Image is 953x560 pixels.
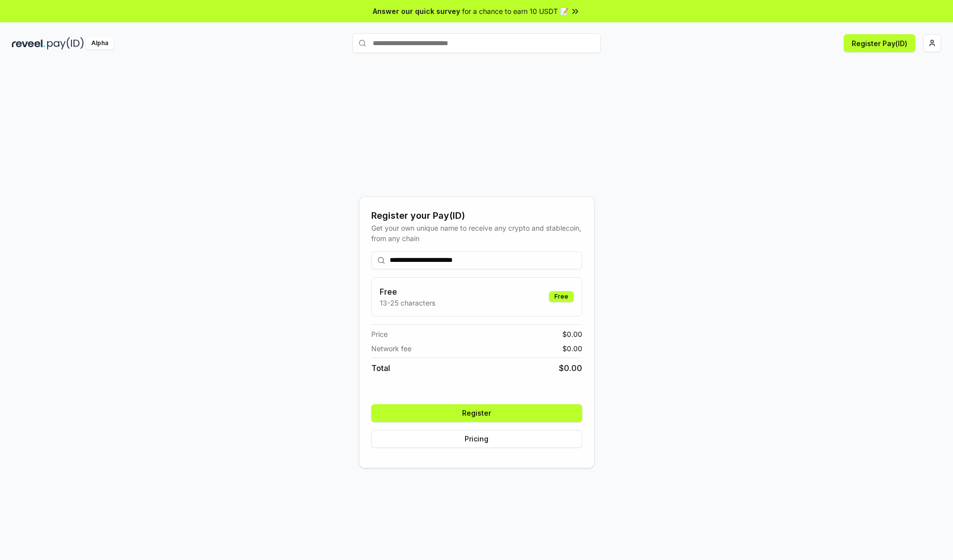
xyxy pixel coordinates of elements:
[562,329,582,339] span: $ 0.00
[371,404,582,422] button: Register
[380,298,435,308] p: 13-25 characters
[373,6,460,16] span: Answer our quick survey
[549,291,574,302] div: Free
[371,329,388,339] span: Price
[559,362,582,374] span: $ 0.00
[371,343,411,354] span: Network fee
[371,209,582,223] div: Register your Pay(ID)
[844,34,915,52] button: Register Pay(ID)
[371,430,582,448] button: Pricing
[47,37,84,50] img: pay_id
[371,223,582,244] div: Get your own unique name to receive any crypto and stablecoin, from any chain
[462,6,568,16] span: for a chance to earn 10 USDT 📝
[12,37,45,50] img: reveel_dark
[371,362,390,374] span: Total
[380,286,435,298] h3: Free
[86,37,114,50] div: Alpha
[562,343,582,354] span: $ 0.00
